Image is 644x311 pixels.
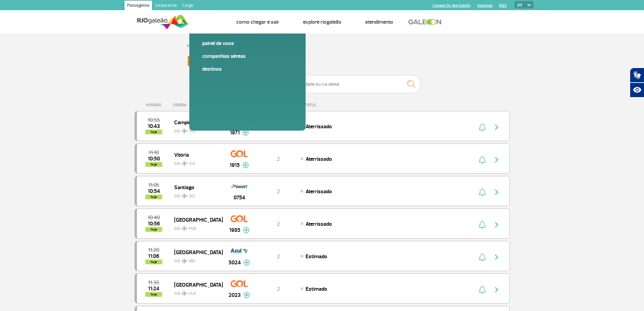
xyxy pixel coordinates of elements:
div: ORIGEM [173,103,222,107]
span: 2023 [229,291,241,299]
img: destiny_airplane.svg [182,226,188,231]
span: hoje [145,162,162,167]
span: Aterrissado [306,221,332,227]
div: Plugin de acessibilidade da Hand Talk. [630,68,644,97]
img: mais-info-painel-voo.svg [242,162,249,168]
img: mais-info-painel-voo.svg [243,260,250,266]
span: 2025-08-25 11:05:00 [148,183,159,187]
span: hoje [145,260,162,264]
span: 1915 [230,161,240,169]
img: sino-painel-voo.svg [479,221,486,229]
input: Voo, cidade ou cia aérea [285,75,421,93]
span: GIG [174,190,217,199]
img: destiny_airplane.svg [182,291,188,296]
a: Imprensa [477,3,493,8]
a: Passageiros [124,1,152,12]
img: sino-painel-voo.svg [479,156,486,164]
button: Abrir tradutor de língua de sinais. [630,68,644,83]
span: Vitória [174,150,217,159]
span: GIG [174,157,217,167]
span: 2 [277,253,280,260]
img: sino-painel-voo.svg [479,286,486,294]
span: Aterrissado [306,156,332,162]
span: GIG [174,222,217,232]
div: HORÁRIO [137,103,173,107]
a: Corporativo [152,1,180,12]
img: destiny_airplane.svg [182,161,188,166]
span: 2 [277,286,280,292]
a: Página Inicial [187,44,208,49]
span: 2025-08-25 10:43:17 [148,124,160,129]
span: hoje [145,292,162,297]
span: 2025-08-25 10:56:28 [148,221,160,226]
a: Como chegar e sair [236,19,279,25]
span: VCP [189,128,196,134]
img: seta-direita-painel-voo.svg [493,188,501,196]
a: Compra On-line GaleOn [433,3,471,8]
span: 2025-08-25 10:40:00 [148,215,160,220]
span: 1971 [230,129,240,137]
span: 2025-08-25 11:06:00 [148,254,159,259]
span: 1985 [229,226,240,234]
a: Explore RIOgaleão [303,19,341,25]
img: seta-direita-painel-voo.svg [493,286,501,294]
span: 2025-08-25 10:55:00 [148,118,160,123]
span: VIX [189,161,195,167]
img: sino-painel-voo.svg [479,253,486,261]
span: Estimado [306,253,327,260]
a: Voos [201,19,213,25]
a: Atendimento [365,19,393,25]
span: GIG [174,287,217,297]
img: destiny_airplane.svg [182,193,188,199]
span: [GEOGRAPHIC_DATA] [174,280,217,289]
img: seta-direita-painel-voo.svg [493,123,501,131]
span: 2025-08-25 11:20:00 [148,248,159,252]
img: sino-painel-voo.svg [479,188,486,196]
img: mais-info-painel-voo.svg [243,227,249,233]
span: hoje [145,195,162,199]
a: Destinos [202,65,293,73]
h3: Painel de Voos [187,53,457,70]
span: Campinas [174,118,217,127]
span: 2 [277,188,280,195]
span: REC [189,258,196,264]
span: GIG [174,125,217,134]
span: [GEOGRAPHIC_DATA] [174,248,217,257]
span: Santiago [174,183,217,192]
span: GIG [174,254,217,264]
span: hoje [145,227,162,232]
a: Companhias Aéreas [202,52,293,60]
span: POA [189,226,196,232]
img: mais-info-painel-voo.svg [243,292,250,298]
button: Abrir recursos assistivos. [630,83,644,97]
span: 5024 [229,259,241,267]
img: sino-painel-voo.svg [479,123,486,131]
img: destiny_airplane.svg [182,258,188,264]
span: FLN [189,291,196,297]
span: SCL [189,193,196,199]
a: Cargo [180,1,196,12]
img: seta-direita-painel-voo.svg [493,253,501,261]
span: 2025-08-25 10:50:21 [148,156,160,161]
span: hoje [145,130,162,134]
span: 0754 [234,194,245,202]
span: 2025-08-25 10:54:00 [148,189,160,194]
span: Aterrissado [306,123,332,130]
a: Painel de voos [202,40,293,47]
span: Estimado [306,286,327,292]
a: RQS [499,3,507,8]
span: 2025-08-25 11:35:00 [148,280,159,285]
img: mais-info-painel-voo.svg [242,130,249,136]
span: 2025-08-25 11:10:00 [149,150,159,155]
span: 2025-08-25 11:24:00 [148,286,159,291]
span: [GEOGRAPHIC_DATA] [174,215,217,224]
span: 2 [277,156,280,162]
div: STATUS [300,103,355,107]
img: destiny_airplane.svg [182,128,188,134]
img: seta-direita-painel-voo.svg [493,156,501,164]
span: 2 [277,221,280,227]
span: Aterrissado [306,188,332,195]
img: seta-direita-painel-voo.svg [493,221,501,229]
